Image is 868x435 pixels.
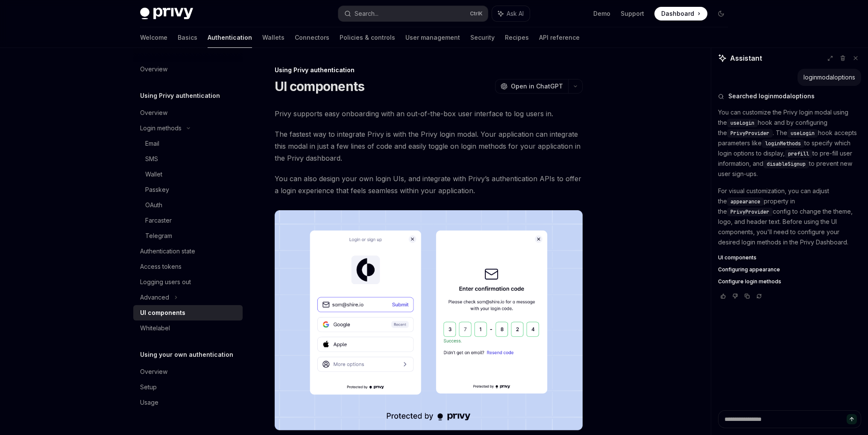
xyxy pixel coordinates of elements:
a: Wallets [262,27,284,48]
div: UI components [140,308,185,318]
div: loginmodaloptions [803,73,855,82]
a: Security [470,27,495,48]
a: Logging users out [133,274,243,290]
a: Overview [133,364,243,379]
h5: Using your own authentication [140,350,233,360]
span: You can also design your own login UIs, and integrate with Privy’s authentication APIs to offer a... [275,173,583,197]
div: Farcaster [145,215,172,226]
a: Overview [133,62,243,77]
div: Usage [140,397,158,408]
a: Authentication state [133,244,243,259]
a: UI components [133,305,243,320]
div: Telegram [145,231,172,241]
a: Support [621,9,644,18]
div: Logging users out [140,277,191,287]
button: Send message [847,414,857,424]
a: Demo [593,9,610,18]
span: disableSignup [767,161,806,168]
span: Ask AI [507,9,524,18]
span: PrivyProvider [730,209,769,215]
span: appearance [730,198,760,205]
img: images/Onboard.png [275,210,583,430]
span: Searched loginmodaloptions [728,92,815,100]
a: UI components [718,254,861,261]
a: Connectors [295,27,329,48]
h1: UI components [275,79,364,94]
span: The fastest way to integrate Privy is with the Privy login modal. Your application can integrate ... [275,128,583,164]
a: Configure login methods [718,278,861,285]
div: Overview [140,108,167,118]
div: Wallet [145,169,162,179]
a: Setup [133,379,243,395]
div: SMS [145,154,158,164]
span: Assistant [730,53,762,63]
a: Welcome [140,27,167,48]
a: Email [133,136,243,151]
span: Privy supports easy onboarding with an out-of-the-box user interface to log users in. [275,108,583,120]
p: You can customize the Privy login modal using the hook and by configuring the . The hook accepts ... [718,107,861,179]
p: For visual customization, you can adjust the property in the config to change the theme, logo, an... [718,186,861,247]
div: Advanced [140,292,169,303]
a: Configuring appearance [718,266,861,273]
div: Using Privy authentication [275,66,583,74]
a: Basics [178,27,197,48]
div: Passkey [145,185,169,195]
div: Setup [140,382,157,392]
a: Passkey [133,182,243,197]
a: Wallet [133,167,243,182]
a: Overview [133,105,243,121]
div: Search... [355,9,378,19]
a: Farcaster [133,213,243,228]
div: Authentication state [140,246,195,256]
span: PrivyProvider [730,130,769,137]
a: User management [405,27,460,48]
a: Dashboard [654,7,707,21]
div: Access tokens [140,262,182,272]
button: Ask AI [492,6,530,21]
button: Searched loginmodaloptions [718,92,861,100]
button: Open in ChatGPT [495,79,568,94]
span: UI components [718,254,757,261]
span: useLogin [730,120,754,126]
a: Policies & controls [340,27,395,48]
div: Whitelabel [140,323,170,333]
span: Configure login methods [718,278,781,285]
a: Recipes [505,27,529,48]
a: OAuth [133,197,243,213]
span: prefill [788,150,809,157]
div: OAuth [145,200,162,210]
a: Whitelabel [133,320,243,336]
a: Telegram [133,228,243,244]
span: Configuring appearance [718,266,780,273]
span: Dashboard [661,9,694,18]
div: Overview [140,367,167,377]
div: Email [145,138,159,149]
a: API reference [539,27,580,48]
a: Access tokens [133,259,243,274]
a: SMS [133,151,243,167]
a: Usage [133,395,243,410]
span: loginMethods [765,140,801,147]
span: Ctrl K [470,10,483,17]
button: Toggle dark mode [714,7,728,21]
div: Overview [140,64,167,74]
img: dark logo [140,8,193,20]
h5: Using Privy authentication [140,91,220,101]
a: Authentication [208,27,252,48]
span: useLogin [791,130,815,137]
button: Search...CtrlK [338,6,488,21]
span: Open in ChatGPT [511,82,563,91]
div: Login methods [140,123,182,133]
